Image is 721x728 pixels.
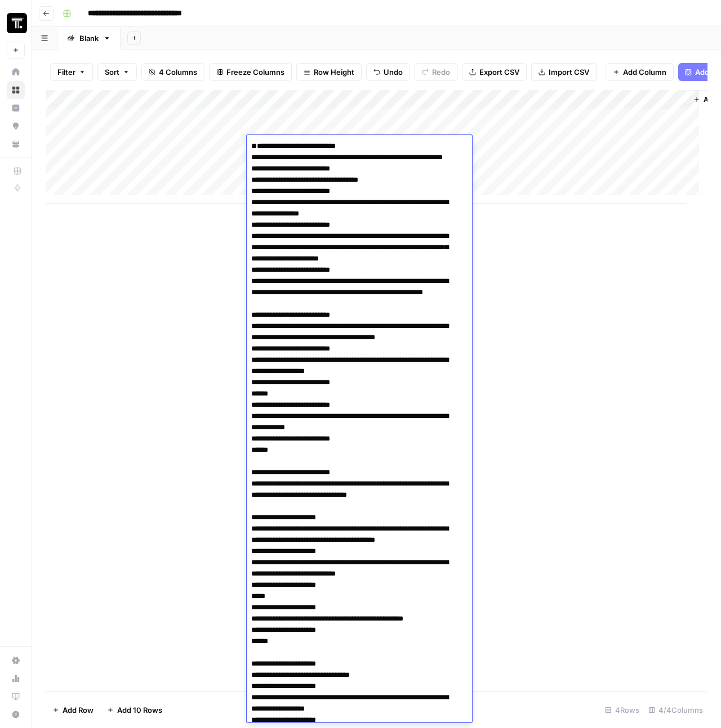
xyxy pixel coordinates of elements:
button: Add Column [606,63,674,81]
button: Sort [97,63,137,81]
button: Redo [415,63,457,81]
span: Redo [432,66,450,78]
a: Opportunities [7,117,25,135]
a: Home [7,63,25,81]
a: Browse [7,81,25,99]
a: Usage [7,669,25,687]
div: 4/4 Columns [644,701,707,719]
span: Filter [57,66,75,78]
a: Insights [7,99,25,117]
div: 4 Rows [600,701,644,719]
button: Export CSV [462,63,527,81]
button: Filter [50,63,93,81]
span: Import CSV [549,66,589,78]
button: Workspace: Thoughtspot [7,9,25,37]
a: Settings [7,651,25,669]
button: Add Row [46,701,100,719]
button: Import CSV [531,63,597,81]
button: Add 10 Rows [100,701,169,719]
span: Add Row [63,704,94,716]
button: 4 Columns [141,63,204,81]
span: Export CSV [479,66,519,78]
button: Row Height [296,63,362,81]
a: Learning Hub [7,687,25,705]
button: Undo [366,63,410,81]
div: Blank [79,33,99,44]
span: Add Column [623,66,666,78]
span: Add 10 Rows [117,704,162,716]
span: Sort [105,66,119,78]
span: Freeze Columns [226,66,284,78]
button: Freeze Columns [209,63,292,81]
a: Your Data [7,135,25,153]
span: Row Height [314,66,354,78]
img: Thoughtspot Logo [7,13,27,33]
span: Undo [384,66,403,78]
span: 4 Columns [159,66,197,78]
a: Blank [57,27,121,50]
button: Help + Support [7,705,25,723]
